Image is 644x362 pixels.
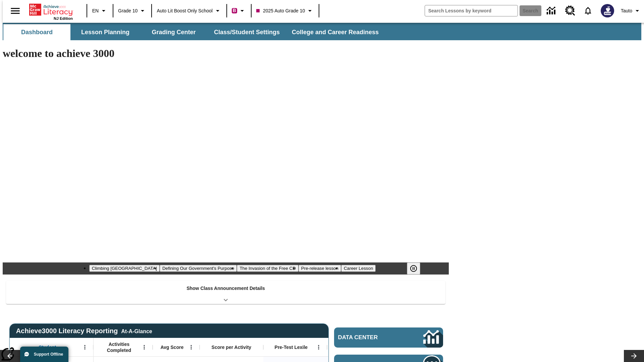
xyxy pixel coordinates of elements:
[579,2,597,19] a: Notifications
[16,327,152,335] span: Achieve3000 Literacy Reporting
[543,2,561,20] a: Data Center
[139,342,149,352] button: Open Menu
[561,2,579,20] a: Resource Center, Will open in new tab
[118,7,138,14] span: Grade 10
[407,262,420,275] button: Pause
[275,344,308,350] span: Pre-Test Lexile
[29,2,73,20] div: Home
[5,1,25,21] button: Open side menu
[597,2,618,19] button: Select a new avatar
[157,7,213,14] span: Auto Lit Boost only School
[338,334,401,341] span: Data Center
[89,5,111,17] button: Language: EN, Select a language
[72,24,139,40] button: Lesson Planning
[6,281,445,304] div: Show Class Announcement Details
[618,5,644,17] button: Profile/Settings
[314,342,324,352] button: Open Menu
[34,352,63,357] span: Support Offline
[254,5,317,17] button: Class: 2025 Auto Grade 10, Select your class
[286,24,384,40] button: College and Career Readiness
[154,5,224,17] button: School: Auto Lit Boost only School, Select your school
[29,3,73,16] a: Home
[186,285,265,292] p: Show Class Announcement Details
[3,24,70,40] button: Dashboard
[621,7,632,14] span: Tauto
[299,265,341,272] button: Slide 4 Pre-release lesson
[209,24,285,40] button: Class/Student Settings
[89,265,160,272] button: Slide 1 Climbing Mount Tai
[80,342,90,352] button: Open Menu
[54,16,73,20] span: NJ Edition
[20,347,68,362] button: Support Offline
[341,265,376,272] button: Slide 5 Career Lesson
[407,262,427,275] div: Pause
[233,6,236,15] span: B
[3,24,385,40] div: SubNavbar
[186,342,196,352] button: Open Menu
[624,350,644,362] button: Lesson carousel, Next
[237,265,298,272] button: Slide 3 The Invasion of the Free CD
[256,7,305,14] span: 2025 Auto Grade 10
[3,23,641,40] div: SubNavbar
[212,344,252,350] span: Score per Activity
[160,344,183,350] span: Avg Score
[425,5,518,16] input: search field
[115,5,149,17] button: Grade: Grade 10, Select a grade
[39,344,56,350] span: Student
[160,265,237,272] button: Slide 2 Defining Our Government's Purpose
[229,5,249,17] button: Boost Class color is violet red. Change class color
[121,327,152,335] div: At-A-Glance
[92,7,99,14] span: EN
[140,24,207,40] button: Grading Center
[601,4,614,17] img: Avatar
[97,341,141,353] span: Activities Completed
[3,47,449,60] h1: welcome to achieve 3000
[334,327,443,348] a: Data Center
